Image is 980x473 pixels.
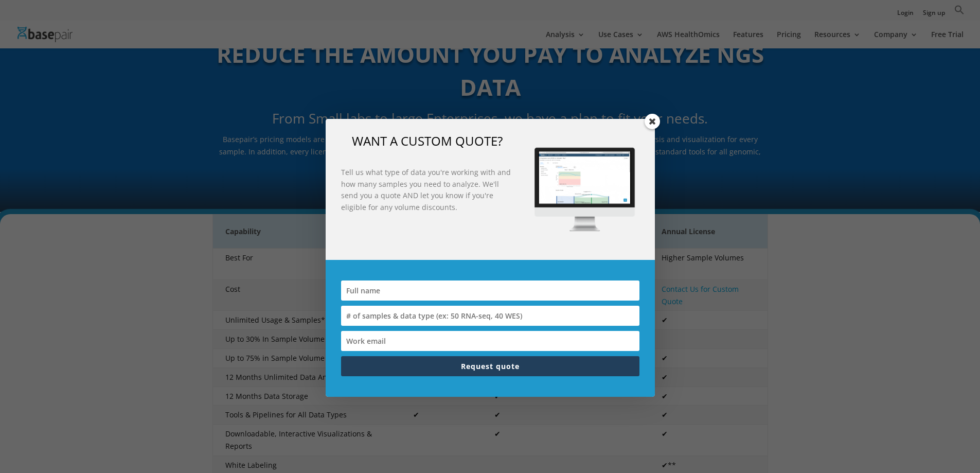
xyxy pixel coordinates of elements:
iframe: Drift Widget Chat Controller [929,422,968,461]
span: WANT A CUSTOM QUOTE? [352,132,503,149]
span: Request quote [461,361,520,371]
button: Request quote [341,356,639,376]
iframe: Drift Widget Chat Window [768,248,974,428]
strong: Tell us what type of data you're working with and how many samples you need to analyze. We'll sen... [341,167,511,212]
input: Full name [341,281,639,301]
input: # of samples & data type (ex: 50 RNA-seq, 40 WES) [341,306,639,326]
input: Work email [341,331,639,351]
